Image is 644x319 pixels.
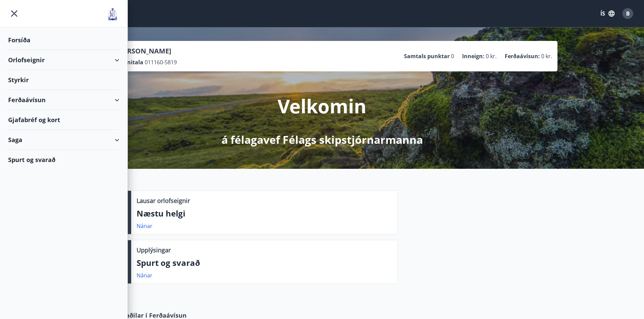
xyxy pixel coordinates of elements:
[8,50,119,70] div: Orlofseignir
[451,52,454,60] span: 0
[106,7,119,21] img: union_logo
[137,272,152,279] a: Nánar
[137,222,152,230] a: Nánar
[486,52,497,60] span: 0 kr.
[462,52,484,60] p: Inneign :
[8,130,119,150] div: Saga
[117,59,143,66] p: Kennitala
[221,132,423,147] p: á félagavef Félags skipstjórnarmanna
[626,10,630,17] span: B
[620,5,636,22] button: B
[137,208,392,219] p: Næstu helgi
[8,7,20,20] button: menu
[8,110,119,130] div: Gjafabréf og kort
[541,52,552,60] span: 0 kr.
[137,196,190,205] p: Lausar orlofseignir
[137,246,171,254] p: Upplýsingar
[137,257,392,269] p: Spurt og svarað
[145,59,177,66] span: 011160-5819
[8,70,119,90] div: Styrkir
[8,30,119,50] div: Forsíða
[597,7,618,20] button: ÍS
[8,90,119,110] div: Ferðaávísun
[117,46,177,56] p: [PERSON_NAME]
[8,150,119,169] div: Spurt og svarað
[404,52,450,60] p: Samtals punktar
[505,52,540,60] p: Ferðaávísun :
[278,93,366,119] p: Velkomin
